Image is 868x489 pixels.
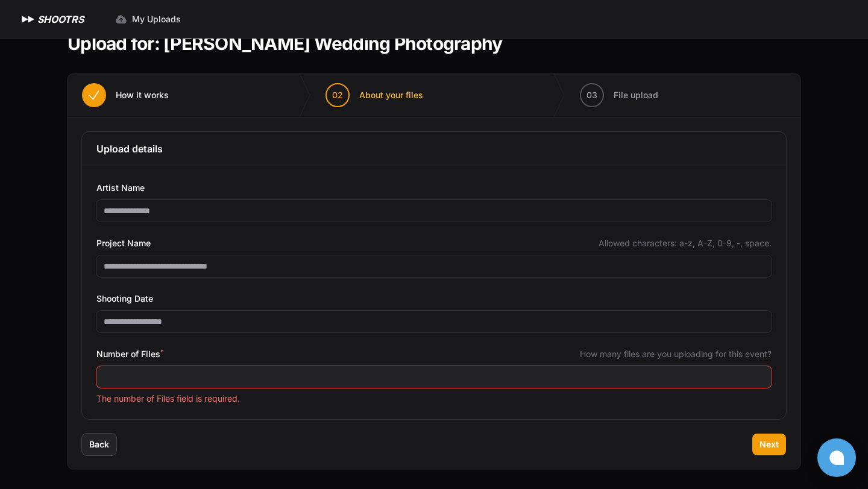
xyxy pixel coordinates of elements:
a: My Uploads [108,8,188,30]
span: File upload [614,89,658,101]
button: Open chat window [817,438,856,477]
a: SHOOTRS SHOOTRS [19,12,84,26]
span: My Uploads [132,13,181,25]
span: About your files [359,89,423,101]
span: Next [759,438,779,450]
button: 02 About your files [311,73,438,117]
h1: SHOOTRS [37,12,84,26]
span: 02 [332,89,343,101]
span: Allowed characters: a-z, A-Z, 0-9, -, space. [599,237,772,249]
h1: Upload for: [PERSON_NAME] Wedding Photography [68,33,502,54]
span: Artist Name [96,181,145,195]
h3: Upload details [96,142,772,156]
span: Number of Files [96,347,163,361]
span: How it works [116,89,169,101]
button: Back [82,434,116,455]
span: Project Name [96,236,151,251]
span: 03 [587,89,597,101]
button: 03 File upload [565,73,673,117]
button: Next [752,434,786,455]
button: How it works [68,73,183,117]
span: Shooting Date [96,291,153,306]
span: How many files are you uploading for this event? [580,348,772,360]
span: Back [89,438,109,450]
p: The number of Files field is required. [96,393,772,405]
img: SHOOTRS [19,12,37,26]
